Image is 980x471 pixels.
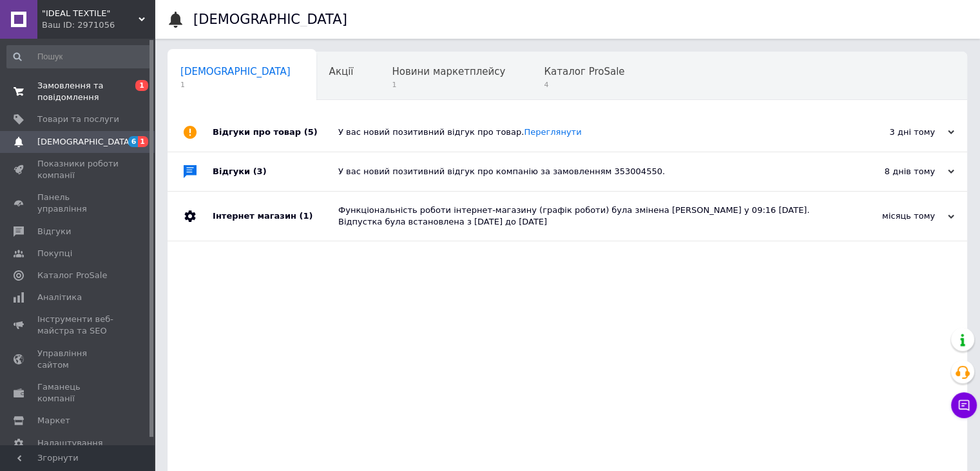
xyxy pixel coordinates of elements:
span: [DEMOGRAPHIC_DATA] [37,136,133,148]
span: 1 [135,80,148,91]
span: Замовлення та повідомлення [37,80,119,103]
div: Інтернет магазин [213,192,338,241]
span: Гаманець компанії [37,381,119,405]
span: Покупці [37,248,72,259]
div: 8 днів тому [825,166,954,177]
div: Відгуки про товар [213,113,338,152]
span: 6 [128,136,139,147]
span: Товари та послуги [37,114,119,125]
span: Управління сайтом [37,348,119,371]
span: (3) [253,166,267,176]
span: Каталог ProSale [544,66,624,77]
div: Ваш ID: 2971056 [42,19,155,31]
span: [DEMOGRAPHIC_DATA] [180,66,291,77]
span: "IDEAL TEXTILE" [42,8,139,19]
span: 1 [138,136,148,147]
span: Інструменти веб-майстра та SEO [37,314,119,337]
span: Відгуки [37,226,71,237]
div: Відгуки [213,152,338,191]
span: Маркет [37,415,70,426]
div: У вас новий позитивний відгук про компанію за замовленням 353004550. [338,166,825,177]
span: (1) [299,211,312,221]
h1: [DEMOGRAPHIC_DATA] [193,12,347,27]
span: Панель управління [37,192,119,215]
span: 1 [180,80,291,90]
span: Акції [329,66,354,77]
div: 3 дні тому [825,126,954,138]
input: Пошук [6,45,152,68]
div: місяць тому [825,210,954,222]
span: (5) [304,127,318,137]
span: Аналітика [37,292,82,303]
a: Переглянути [524,127,581,137]
span: 4 [544,80,624,90]
span: Новини маркетплейсу [392,66,505,77]
span: Налаштування [37,437,103,449]
span: Каталог ProSale [37,270,107,281]
button: Чат з покупцем [951,392,977,418]
div: У вас новий позитивний відгук про товар. [338,126,825,138]
span: Показники роботи компанії [37,158,119,181]
span: 1 [392,80,505,90]
div: Функціональність роботи інтернет-магазину (графік роботи) була змінена [PERSON_NAME] у 09:16 [DAT... [338,205,825,228]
